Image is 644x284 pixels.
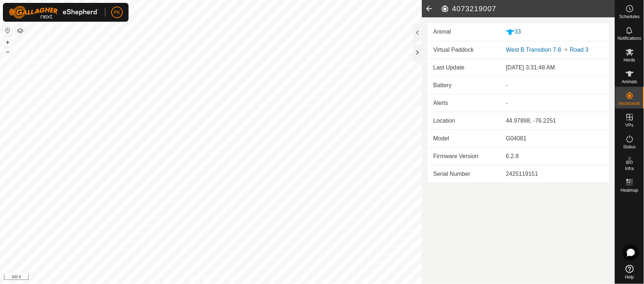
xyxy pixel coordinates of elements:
[428,130,501,147] td: Model
[218,275,239,281] a: Contact Us
[500,94,609,112] td: -
[428,165,501,183] td: Serial Number
[3,38,12,47] button: +
[428,94,501,112] td: Alerts
[506,63,603,72] div: [DATE] 3:31:48 AM
[615,262,644,282] a: Help
[428,147,501,165] td: Firmware Version
[625,275,634,279] span: Help
[428,59,501,77] td: Last Update
[3,26,12,35] button: Reset Map
[441,4,615,13] h2: 4073219007
[428,112,501,130] td: Location
[428,23,501,41] td: Animal
[563,47,569,52] img: to
[506,27,603,37] div: 33
[3,47,12,56] button: –
[621,188,639,192] span: Heatmap
[182,275,209,281] a: Privacy Policy
[626,123,633,127] span: VPs
[619,101,640,106] span: Neckbands
[506,116,603,125] div: 44.97898, -76.2251
[623,145,636,149] span: Status
[9,6,99,19] img: Gallagher Logo
[506,170,603,178] div: 2425119151
[624,58,635,62] span: Herds
[625,166,634,171] span: Infra
[570,47,589,53] a: Road 3
[618,36,641,41] span: Notifications
[506,81,603,90] div: -
[506,152,603,161] div: 6.2.8
[428,76,501,94] td: Battery
[506,47,561,53] a: West B Transition 7-8
[622,80,637,84] span: Animals
[16,26,25,35] button: Map Layers
[619,14,640,19] span: Schedules
[506,134,603,143] div: G04081
[114,9,121,16] span: PK
[428,41,501,59] td: Virtual Paddock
